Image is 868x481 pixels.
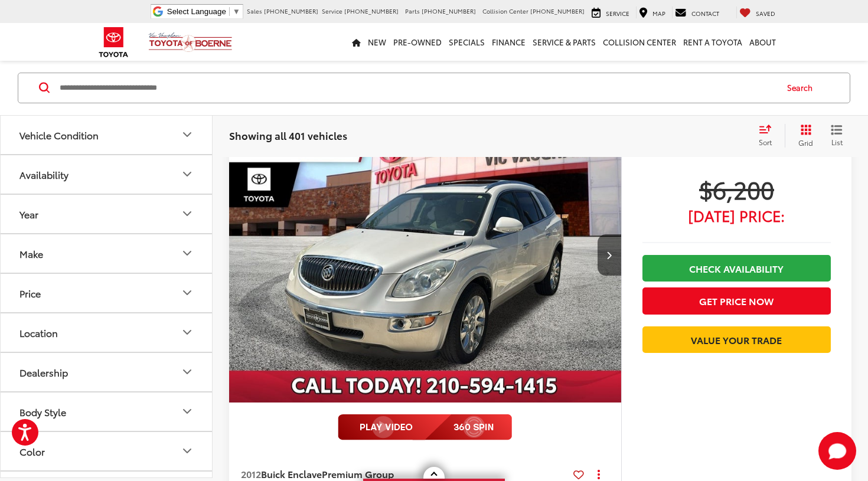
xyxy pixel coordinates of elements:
[652,9,665,18] span: Map
[636,6,668,18] a: Map
[19,287,41,299] div: Price
[229,128,347,142] span: Showing all 401 vehicles
[589,6,632,18] a: Service
[753,124,785,148] button: Select sort value
[529,23,599,61] a: Service & Parts: Opens in a new tab
[19,169,68,180] div: Availability
[1,195,213,233] button: YearYear
[746,23,779,61] a: About
[19,367,68,378] div: Dealership
[241,467,569,480] a: 2012Buick EnclavePremium Group
[180,246,194,260] div: Make
[606,9,629,18] span: Service
[92,23,136,61] img: Toyota
[261,467,322,480] span: Buick Enclave
[598,234,621,276] button: Next image
[227,108,621,403] a: 2012 Buick Enclave Premium Group2012 Buick Enclave Premium Group2012 Buick Enclave Premium Group2...
[180,207,194,221] div: Year
[19,327,58,338] div: Location
[1,274,213,312] button: PricePrice
[599,23,680,61] a: Collision Center
[58,74,776,102] input: Search by Make, Model, or Keyword
[642,255,831,282] a: Check Availability
[785,124,822,148] button: Grid View
[798,138,813,148] span: Grid
[642,326,831,353] a: Value Your Trade
[180,404,194,418] div: Body Style
[1,313,213,352] button: LocationLocation
[598,469,600,479] span: dropdown dots
[264,6,318,15] span: [PHONE_NUMBER]
[180,325,194,339] div: Location
[364,23,390,61] a: New
[1,155,213,194] button: AvailabilityAvailability
[167,7,240,16] a: Select Language​
[1,392,213,431] button: Body StyleBody Style
[736,6,778,18] a: My Saved Vehicles
[642,210,831,221] span: [DATE] Price:
[691,9,719,18] span: Contact
[482,6,528,15] span: Collision Center
[233,7,240,16] span: ▼
[322,6,342,15] span: Service
[422,6,476,15] span: [PHONE_NUMBER]
[1,234,213,273] button: MakeMake
[759,137,772,147] span: Sort
[831,137,843,147] span: List
[672,6,722,18] a: Contact
[776,73,830,103] button: Search
[227,108,621,403] img: 2012 Buick Enclave Premium Group
[818,432,856,470] svg: Start Chat
[756,9,775,18] span: Saved
[148,32,233,53] img: Vic Vaughan Toyota of Boerne
[405,6,420,15] span: Parts
[180,167,194,181] div: Availability
[227,108,621,403] div: 2012 Buick Enclave Premium Group 0
[642,174,831,204] span: $6,200
[344,6,399,15] span: [PHONE_NUMBER]
[1,353,213,391] button: DealershipDealership
[19,208,38,220] div: Year
[680,23,746,61] a: Rent a Toyota
[338,414,512,440] img: full motion video
[167,7,226,16] span: Select Language
[642,287,831,314] button: Get Price Now
[818,432,856,470] button: Toggle Chat Window
[488,23,529,61] a: Finance
[530,6,585,15] span: [PHONE_NUMBER]
[322,467,394,480] span: Premium Group
[1,432,213,470] button: ColorColor
[19,129,99,140] div: Vehicle Condition
[180,365,194,379] div: Dealership
[19,406,66,417] div: Body Style
[1,116,213,154] button: Vehicle ConditionVehicle Condition
[19,248,43,259] div: Make
[390,23,445,61] a: Pre-Owned
[19,446,45,457] div: Color
[241,467,261,480] span: 2012
[180,127,194,142] div: Vehicle Condition
[180,286,194,300] div: Price
[445,23,488,61] a: Specials
[180,444,194,458] div: Color
[247,6,262,15] span: Sales
[348,23,364,61] a: Home
[822,124,851,148] button: List View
